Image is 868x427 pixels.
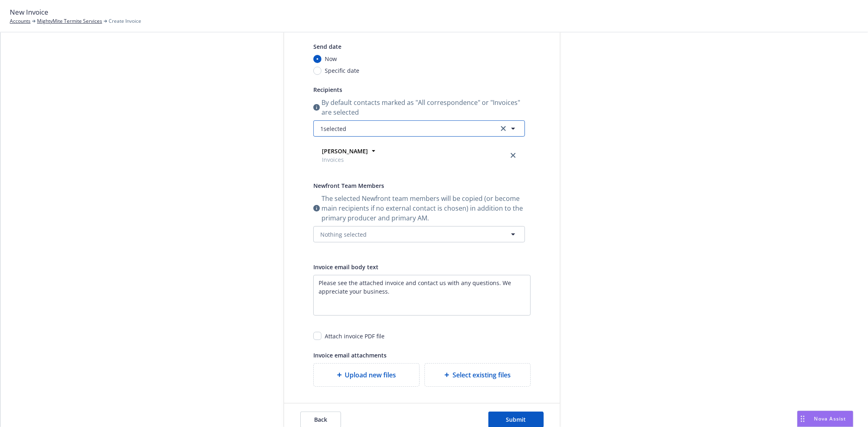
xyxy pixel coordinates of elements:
[797,411,853,427] button: Nova Assist
[325,66,359,75] span: Specific date
[322,155,368,164] span: Invoices
[453,370,511,380] span: Select existing files
[314,416,327,423] span: Back
[313,263,378,271] span: Invoice email body text
[322,147,368,155] strong: [PERSON_NAME]
[313,67,321,75] input: Specific date
[37,17,102,25] a: MightyMite Termite Services
[313,351,387,359] span: Invoice email attachments
[313,182,384,190] span: Newfront Team Members
[325,332,385,340] div: Attach invoice PDF file
[313,86,342,94] span: Recipients
[814,415,846,422] span: Nova Assist
[313,43,341,50] span: Send date
[109,17,141,25] span: Create Invoice
[321,98,525,117] span: By default contacts marked as "All correspondence" or "Invoices" are selected
[313,275,531,316] textarea: Enter a description...
[313,363,420,387] div: Upload new files
[345,370,396,380] span: Upload new files
[313,55,321,63] input: Now
[313,120,525,137] button: 1selectedclear selection
[320,230,367,239] span: Nothing selected
[508,150,518,160] a: close
[10,7,48,17] span: New Invoice
[325,54,337,63] span: Now
[320,124,346,133] span: 1 selected
[498,124,508,133] a: clear selection
[10,17,31,25] a: Accounts
[424,363,531,387] div: Select existing files
[506,416,526,423] span: Submit
[798,411,808,427] div: Drag to move
[313,226,525,242] button: Nothing selected
[321,194,525,223] span: The selected Newfront team members will be copied (or become main recipients if no external conta...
